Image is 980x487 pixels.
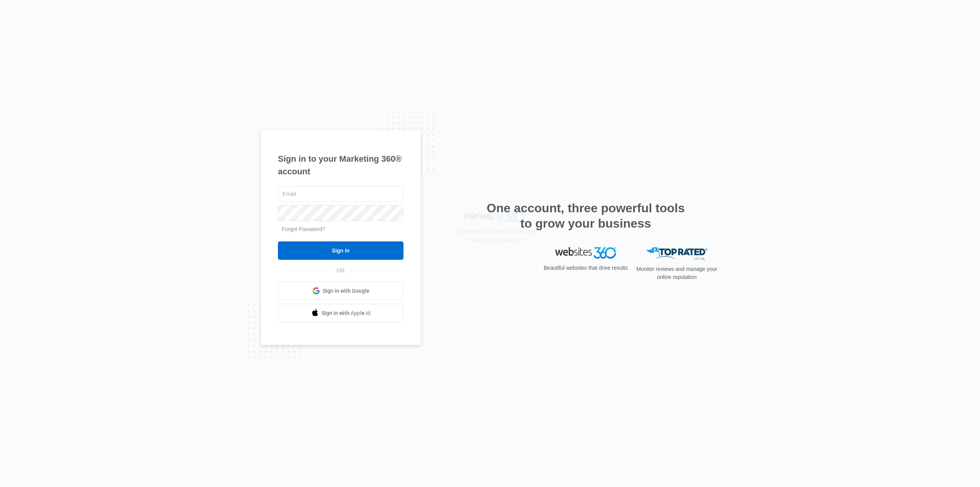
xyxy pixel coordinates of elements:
p: All the tools you need to grow and manage your business [452,263,537,279]
span: Sign in with Google [323,287,369,295]
p: Monitor reviews and manage your online reputation [634,265,720,281]
a: Sign in with Google [278,282,403,300]
h2: One account, three powerful tools to grow your business [484,200,687,231]
img: Marketing 360 [464,247,525,258]
img: Websites 360 [555,247,616,258]
a: Forgot Password? [282,226,325,232]
p: Beautiful websites that drive results [543,264,629,272]
input: Sign In [278,241,403,260]
input: Email [278,186,403,202]
span: Sign in with Apple Id [322,309,371,317]
span: OR [332,267,350,275]
img: Top Rated Local [646,247,707,260]
a: Sign in with Apple Id [278,304,403,322]
h1: Sign in to your Marketing 360® account [278,152,403,178]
